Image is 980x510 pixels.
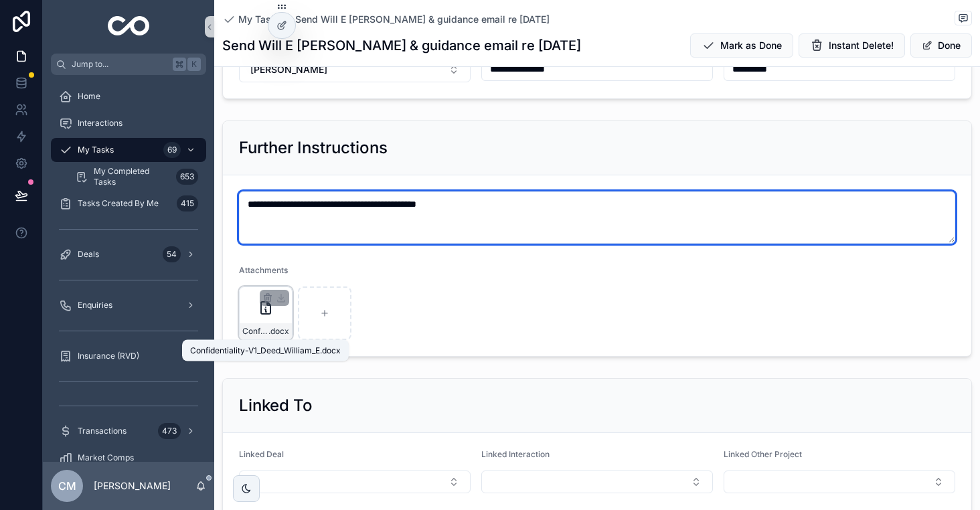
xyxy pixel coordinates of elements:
[238,13,282,26] span: My Tasks
[242,326,268,337] span: Confidentiality-V1_Deed_William_E
[163,142,181,158] div: 69
[67,165,206,189] a: My Completed Tasks653
[94,166,171,187] span: My Completed Tasks
[78,452,134,463] span: Market Comps
[177,195,198,211] div: 415
[51,344,206,368] a: Insurance (RVD)
[268,326,289,337] span: .docx
[190,345,341,356] div: Confidentiality-V1_Deed_William_E.docx
[690,33,793,58] button: Mark as Done
[724,471,955,493] button: Select Button
[78,198,159,209] span: Tasks Created By Me
[78,426,127,436] span: Transactions
[222,36,581,55] h1: Send Will E [PERSON_NAME] & guidance email re [DATE]
[43,75,214,462] div: scrollable content
[481,449,550,459] span: Linked Interaction
[78,118,122,129] span: Interactions
[239,57,471,82] button: Select Button
[51,446,206,470] a: Market Comps
[799,33,905,58] button: Instant Delete!
[910,33,972,58] button: Done
[158,423,181,439] div: 473
[51,111,206,135] a: Interactions
[829,39,894,52] span: Instant Delete!
[78,249,99,260] span: Deals
[295,13,550,26] a: Send Will E [PERSON_NAME] & guidance email re [DATE]
[239,265,288,275] span: Attachments
[222,13,282,26] a: My Tasks
[51,138,206,162] a: My Tasks69
[239,395,313,416] h2: Linked To
[51,242,206,266] a: Deals54
[51,191,206,216] a: Tasks Created By Me415
[163,246,181,262] div: 54
[176,169,198,185] div: 653
[239,449,284,459] span: Linked Deal
[78,300,112,311] span: Enquiries
[189,59,199,70] span: K
[481,471,713,493] button: Select Button
[108,16,150,37] img: App logo
[239,137,388,159] h2: Further Instructions
[250,63,327,76] span: [PERSON_NAME]
[78,145,114,155] span: My Tasks
[51,54,206,75] button: Jump to...K
[78,351,139,361] span: Insurance (RVD)
[720,39,782,52] span: Mark as Done
[72,59,167,70] span: Jump to...
[724,449,802,459] span: Linked Other Project
[94,479,171,493] p: [PERSON_NAME]
[51,293,206,317] a: Enquiries
[51,84,206,108] a: Home
[239,471,471,493] button: Select Button
[51,419,206,443] a: Transactions473
[58,478,76,494] span: CM
[78,91,100,102] span: Home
